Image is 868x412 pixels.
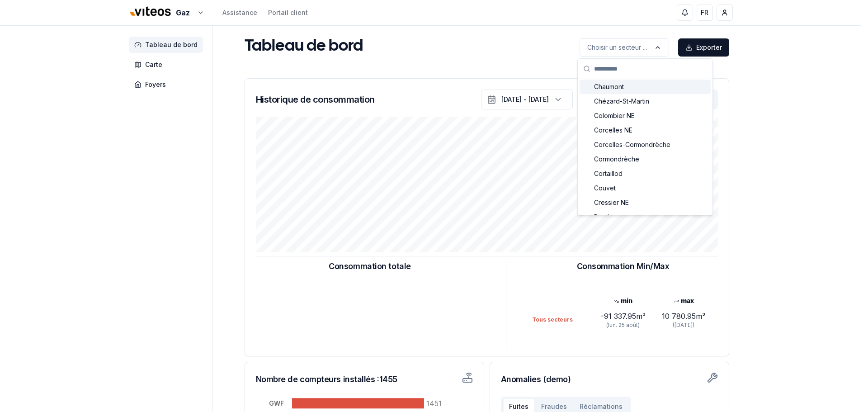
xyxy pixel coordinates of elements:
div: Tous secteurs [532,316,593,323]
h3: Consommation totale [329,260,410,273]
div: 10 780.95 m³ [653,311,714,322]
div: label [577,58,713,215]
span: Cressier NE [594,198,629,207]
span: Cortaillod [594,169,623,178]
span: Colombier NE [594,111,635,120]
div: max [653,296,714,305]
div: ([DATE]) [653,322,714,329]
span: Chézard-St-Martin [594,97,649,106]
span: Cormondrèche [594,155,639,164]
div: (lun. 25 août) [593,322,653,329]
span: Corcelles NE [594,126,632,135]
h3: Consommation Min/Max [577,260,670,273]
span: Chaumont [594,82,624,91]
div: min [593,296,653,305]
div: -91 337.95 m³ [593,311,653,322]
span: Dombresson [594,213,632,222]
span: Couvet [594,184,616,193]
span: Corcelles-Cormondrèche [594,140,670,149]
